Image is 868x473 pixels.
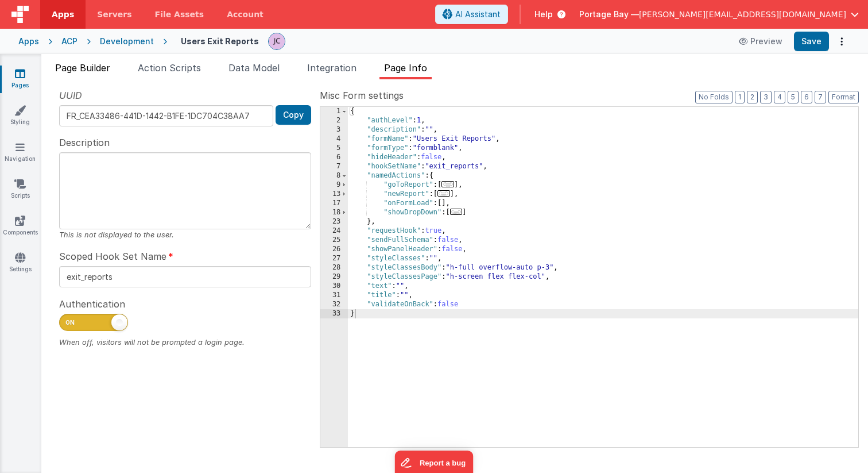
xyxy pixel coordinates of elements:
[100,36,154,47] div: Development
[307,62,356,74] span: Integration
[320,89,404,102] span: Misc Form settings
[320,291,348,300] div: 31
[320,134,348,144] div: 4
[320,116,348,125] div: 2
[18,36,39,47] div: Apps
[320,171,348,180] div: 8
[534,9,553,20] span: Help
[320,162,348,171] div: 7
[59,249,166,263] span: Scoped Hook Set Name
[320,300,348,309] div: 32
[320,125,348,134] div: 3
[320,226,348,236] div: 24
[639,9,846,20] span: [PERSON_NAME][EMAIL_ADDRESS][DOMAIN_NAME]
[181,37,259,45] h4: Users Exit Reports
[760,91,772,103] button: 3
[455,9,501,20] span: AI Assistant
[276,105,311,125] button: Copy
[774,91,785,103] button: 4
[320,272,348,282] div: 29
[834,33,850,49] button: Options
[320,153,348,162] div: 6
[794,32,829,51] button: Save
[732,32,789,51] button: Preview
[61,36,77,47] div: ACP
[320,245,348,254] div: 26
[59,297,125,311] span: Authentication
[579,9,859,20] button: Portage Bay — [PERSON_NAME][EMAIL_ADDRESS][DOMAIN_NAME]
[801,91,812,103] button: 6
[815,91,826,103] button: 7
[437,190,450,197] span: ...
[320,309,348,318] div: 33
[59,337,311,348] div: When off, visitors will not be prompted a login page.
[320,180,348,190] div: 9
[52,9,74,20] span: Apps
[59,229,311,240] div: This is not displayed to the user.
[228,62,280,74] span: Data Model
[320,236,348,245] div: 25
[450,209,463,215] span: ...
[138,62,201,74] span: Action Scripts
[320,263,348,272] div: 28
[384,62,427,74] span: Page Info
[320,208,348,217] div: 18
[735,91,745,103] button: 1
[269,33,285,49] img: 5d1ca2343d4fbe88511ed98663e9c5d3
[320,107,348,116] div: 1
[441,181,454,187] span: ...
[55,62,110,74] span: Page Builder
[59,136,110,149] span: Description
[320,199,348,208] div: 17
[320,190,348,199] div: 13
[747,91,758,103] button: 2
[320,144,348,153] div: 5
[155,9,204,20] span: File Assets
[695,91,733,103] button: No Folds
[788,91,799,103] button: 5
[579,9,639,20] span: Portage Bay —
[320,254,348,263] div: 27
[828,91,859,103] button: Format
[59,89,82,102] span: UUID
[320,217,348,226] div: 23
[435,5,508,24] button: AI Assistant
[320,282,348,291] div: 30
[97,9,131,20] span: Servers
